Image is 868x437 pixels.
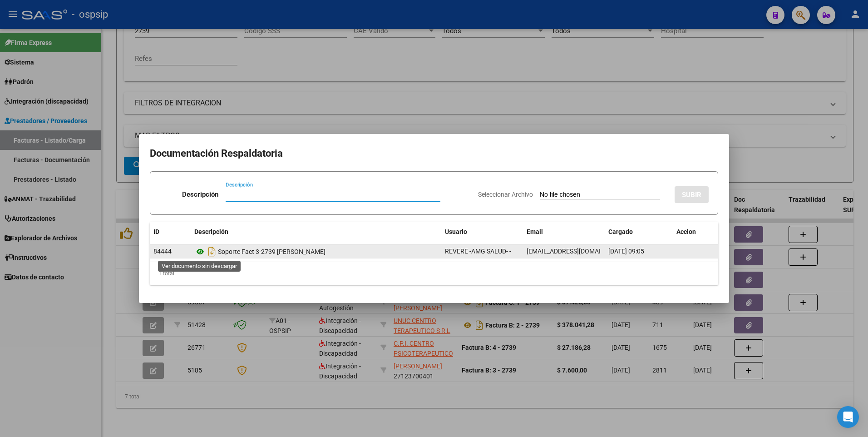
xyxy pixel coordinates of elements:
[673,222,718,242] datatable-header-cell: Accion
[182,189,218,200] p: Descripción
[191,222,441,242] datatable-header-cell: Descripción
[527,228,543,235] span: Email
[608,228,633,235] span: Cargado
[682,191,701,199] span: SUBIR
[608,248,644,255] span: [DATE] 09:05
[150,222,191,242] datatable-header-cell: ID
[153,228,159,235] span: ID
[150,262,718,285] div: 1 total
[150,145,718,162] h2: Documentación Respaldatoria
[527,248,627,255] span: [EMAIL_ADDRESS][DOMAIN_NAME]
[194,228,228,235] span: Descripción
[445,228,467,235] span: Usuario
[676,228,696,235] span: Accion
[605,222,673,242] datatable-header-cell: Cargado
[441,222,523,242] datatable-header-cell: Usuario
[478,191,533,198] span: Seleccionar Archivo
[523,222,605,242] datatable-header-cell: Email
[675,186,709,203] button: SUBIR
[837,406,859,428] div: Open Intercom Messenger
[206,244,218,259] i: Descargar documento
[194,244,438,259] div: Soporte Fact 3-2739 [PERSON_NAME]
[153,248,172,255] span: 84444
[445,248,511,255] span: REVERE -AMG SALUD- -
